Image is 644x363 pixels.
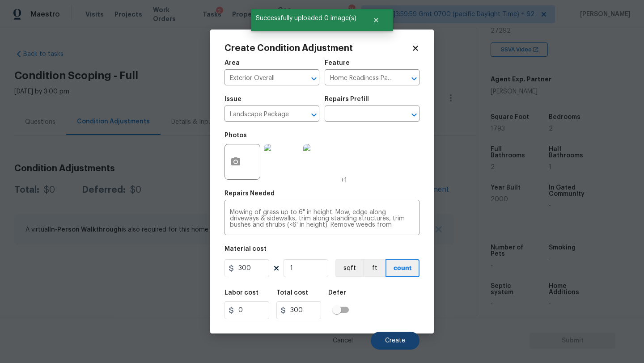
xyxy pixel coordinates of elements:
[361,11,391,29] button: Close
[325,96,369,102] h5: Repairs Prefill
[408,72,420,85] button: Open
[225,44,411,53] h2: Create Condition Adjustment
[225,96,241,102] h5: Issue
[308,72,320,85] button: Open
[371,332,419,350] button: Create
[386,259,419,277] button: count
[251,9,361,28] span: Successfully uploaded 0 image(s)
[385,338,405,344] span: Create
[318,332,367,350] button: Cancel
[225,60,240,66] h5: Area
[276,290,308,296] h5: Total cost
[363,259,386,277] button: ft
[325,60,350,66] h5: Feature
[225,290,258,296] h5: Labor cost
[333,338,353,344] span: Cancel
[328,290,346,296] h5: Defer
[335,259,363,277] button: sqft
